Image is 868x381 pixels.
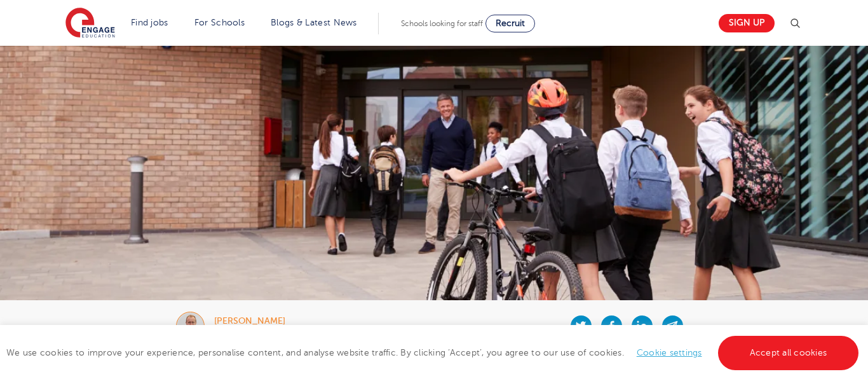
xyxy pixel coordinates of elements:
[65,8,115,39] img: Engage Education
[401,19,483,28] span: Schools looking for staff
[6,348,862,357] span: We use cookies to improve your experience, personalise content, and analyse website traffic. By c...
[214,317,397,326] div: [PERSON_NAME]
[485,15,535,32] a: Recruit
[637,348,702,357] a: Cookie settings
[718,336,859,370] a: Accept all cookies
[131,18,168,27] a: Find jobs
[496,18,525,28] span: Recruit
[194,18,245,27] a: For Schools
[719,14,775,32] a: Sign up
[271,18,357,27] a: Blogs & Latest News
